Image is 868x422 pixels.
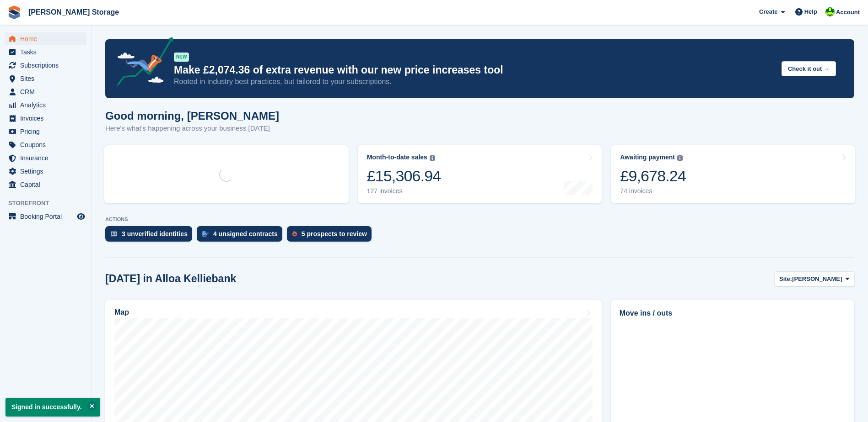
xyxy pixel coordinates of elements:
[5,152,86,164] a: menu
[825,7,835,16] img: Claire Wilson
[620,153,675,161] div: Awaiting payment
[5,210,86,223] a: menu
[759,7,777,16] span: Create
[5,165,86,178] a: menu
[75,211,86,222] a: Preview store
[105,110,279,122] h1: Good morning, [PERSON_NAME]
[213,230,278,237] div: 4 unsigned contracts
[302,230,367,237] div: 5 prospects to review
[174,63,774,77] p: Make £2,074.36 of extra revenue with our new price increases tool
[5,46,86,58] a: menu
[5,138,86,151] a: menu
[105,123,279,134] p: Here's what's happening across your business [DATE]
[111,231,117,237] img: verify_identity-adf6edd0f0f0b5bbfe63781bf79b02c33cf7c696d77639b501bdc392416b5a36.svg
[774,271,854,286] button: Site: [PERSON_NAME]
[105,216,854,222] p: ACTIONS
[25,5,123,20] a: [PERSON_NAME] Storage
[836,8,860,17] span: Account
[174,53,189,62] div: NEW
[20,46,75,58] span: Tasks
[804,7,817,16] span: Help
[367,187,441,195] div: 127 invoices
[114,308,129,316] h2: Map
[109,37,173,89] img: price-adjustments-announcement-icon-8257ccfd72463d97f412b2fc003d46551f7dbcb40ab6d574587a9cd5c0d94...
[20,125,75,138] span: Pricing
[20,59,75,72] span: Subscriptions
[620,308,846,319] h2: Move ins / outs
[5,178,86,191] a: menu
[5,99,86,111] a: menu
[779,274,792,284] span: Site:
[358,145,602,203] a: Month-to-date sales £15,306.94 127 invoices
[5,125,86,138] a: menu
[8,199,91,208] span: Storefront
[20,72,75,85] span: Sites
[620,187,686,195] div: 74 invoices
[7,5,21,19] img: stora-icon-8386f47178a22dfd0bd8f6a31ec36ba5ce8667c1dd55bd0f319d3a0aa187defe.svg
[197,226,287,246] a: 4 unsigned contracts
[677,155,683,161] img: icon-info-grey-7440780725fd019a000dd9b08b2336e03edf1995a4989e88bcd33f0948082b44.svg
[5,398,100,417] p: Signed in successfully.
[20,85,75,98] span: CRM
[122,230,188,237] div: 3 unverified identities
[5,85,86,98] a: menu
[5,72,86,85] a: menu
[367,167,441,185] div: £15,306.94
[367,153,427,161] div: Month-to-date sales
[20,112,75,125] span: Invoices
[20,210,75,223] span: Booking Portal
[20,178,75,191] span: Capital
[20,165,75,178] span: Settings
[611,145,855,203] a: Awaiting payment £9,678.24 74 invoices
[782,61,836,76] button: Check it out →
[287,226,376,246] a: 5 prospects to review
[20,138,75,151] span: Coupons
[430,155,435,161] img: icon-info-grey-7440780725fd019a000dd9b08b2336e03edf1995a4989e88bcd33f0948082b44.svg
[105,226,197,246] a: 3 unverified identities
[202,231,209,237] img: contract_signature_icon-13c848040528278c33f63329250d36e43548de30e8caae1d1a13099fd9432cc5.svg
[20,32,75,45] span: Home
[174,77,774,87] p: Rooted in industry best practices, but tailored to your subscriptions.
[792,274,842,284] span: [PERSON_NAME]
[20,99,75,111] span: Analytics
[292,231,297,237] img: prospect-51fa495bee0391a8d652442698ab0144808aea92771e9ea1ae160a38d050c398.svg
[105,273,236,285] h2: [DATE] in Alloa Kelliebank
[20,152,75,164] span: Insurance
[5,32,86,45] a: menu
[620,167,686,185] div: £9,678.24
[5,112,86,125] a: menu
[5,59,86,72] a: menu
